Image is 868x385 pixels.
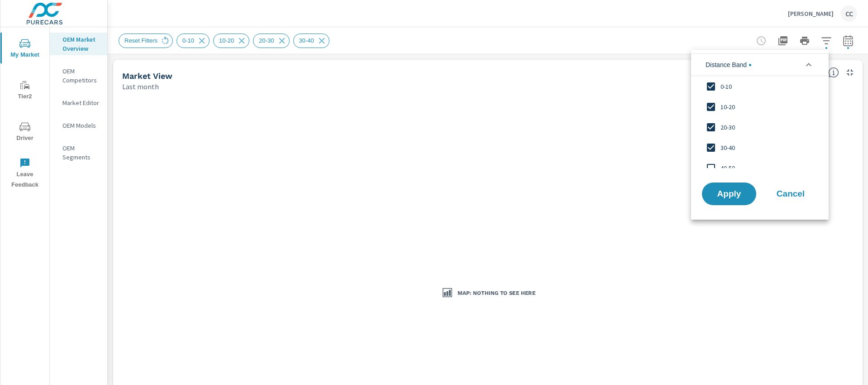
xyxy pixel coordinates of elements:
[720,122,820,133] span: 20-30
[691,76,827,96] div: 0-10
[691,96,827,117] div: 10-20
[711,190,747,198] span: Apply
[720,81,820,92] span: 0-10
[691,50,829,172] ul: filter options
[706,54,751,76] span: Distance Band
[691,137,827,158] div: 30-40
[702,183,756,205] button: Apply
[720,101,820,112] span: 10-20
[691,158,827,178] div: 40-50
[773,190,809,198] span: Cancel
[763,183,818,205] button: Cancel
[720,163,820,173] span: 40-50
[720,142,820,153] span: 30-40
[691,117,827,137] div: 20-30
